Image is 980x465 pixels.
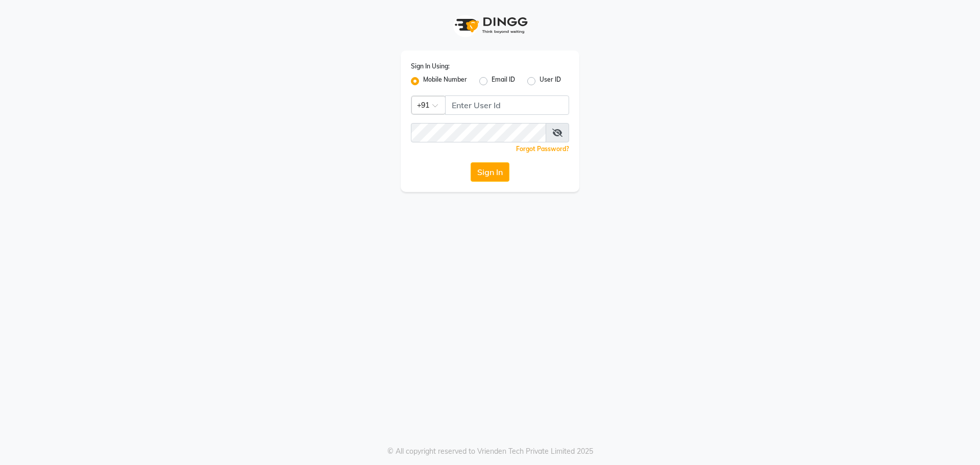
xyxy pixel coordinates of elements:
label: Email ID [492,75,515,87]
label: User ID [540,75,561,87]
button: Sign In [471,162,509,182]
input: Username [445,95,569,115]
label: Sign In Using: [411,62,450,71]
label: Mobile Number [423,75,467,87]
a: Forgot Password? [516,145,569,153]
img: logo1.svg [449,10,531,40]
input: Username [411,123,546,142]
